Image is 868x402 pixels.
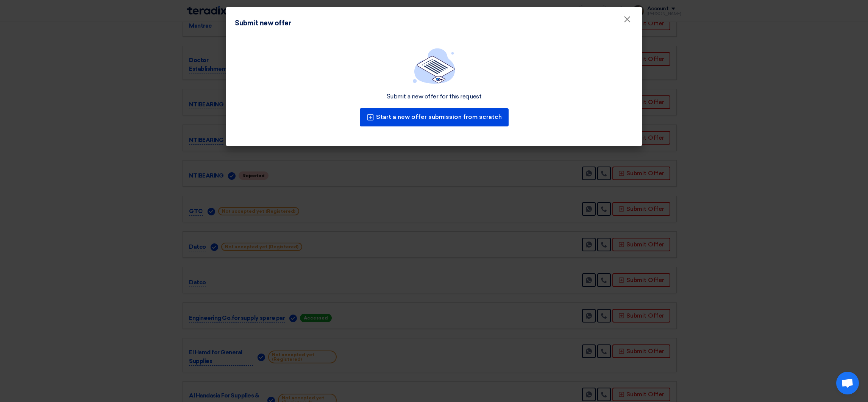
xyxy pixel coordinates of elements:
[360,108,509,126] button: Start a new offer submission from scratch
[836,372,859,394] div: Open chat
[623,14,631,29] span: ×
[413,48,455,84] img: empty_state_list.svg
[235,18,291,28] div: Submit new offer
[617,12,637,27] button: Close
[387,93,481,101] div: Submit a new offer for this request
